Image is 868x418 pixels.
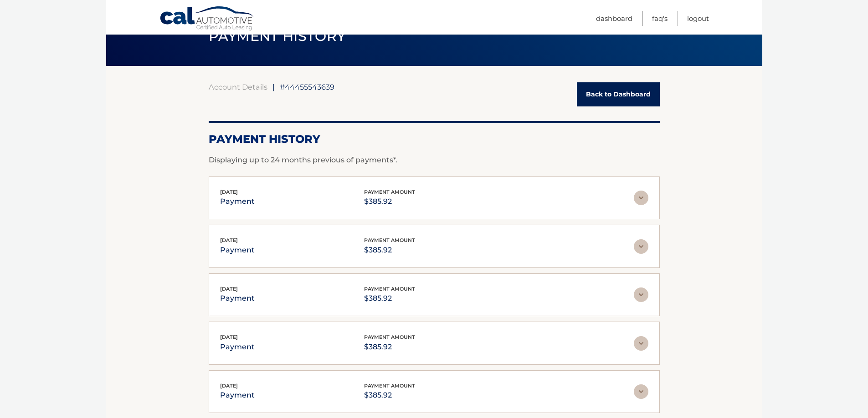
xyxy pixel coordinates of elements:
[209,28,346,45] span: PAYMENT HISTORY
[364,383,415,389] span: payment amount
[364,244,415,257] p: $385.92
[596,11,632,26] a: Dashboard
[220,244,255,257] p: payment
[364,195,415,208] p: $385.92
[364,341,415,353] p: $385.92
[634,287,648,302] img: accordion-rest.svg
[209,132,660,146] h2: Payment History
[364,334,415,340] span: payment amount
[364,189,415,195] span: payment amount
[209,82,267,91] a: Account Details
[220,341,255,353] p: payment
[220,389,255,402] p: payment
[220,286,238,292] span: [DATE]
[220,292,255,305] p: payment
[634,239,648,254] img: accordion-rest.svg
[220,334,238,340] span: [DATE]
[220,237,238,243] span: [DATE]
[577,82,660,106] a: Back to Dashboard
[272,82,275,91] span: |
[220,383,238,389] span: [DATE]
[220,189,238,195] span: [DATE]
[652,11,668,26] a: FAQ's
[634,384,648,399] img: accordion-rest.svg
[687,11,709,26] a: Logout
[634,191,648,205] img: accordion-rest.svg
[364,286,415,292] span: payment amount
[364,292,415,305] p: $385.92
[280,82,334,91] span: #44455543639
[364,389,415,402] p: $385.92
[209,155,660,166] p: Displaying up to 24 months previous of payments*.
[220,195,255,208] p: payment
[634,336,648,351] img: accordion-rest.svg
[159,6,255,32] a: Cal Automotive
[364,237,415,243] span: payment amount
